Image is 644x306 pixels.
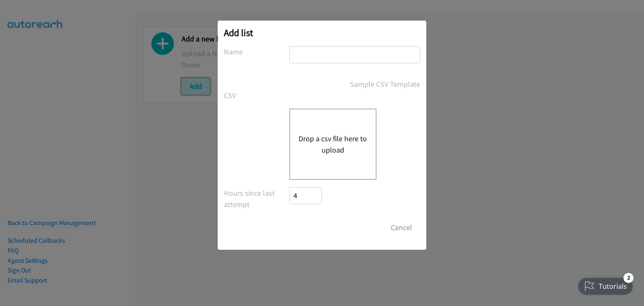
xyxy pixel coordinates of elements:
label: CSV [224,90,289,101]
button: Cancel [383,219,420,236]
button: Drop a csv file here to upload [299,133,367,156]
h2: Add list [224,27,420,39]
label: Hours since last attempt [224,187,289,210]
label: Name [224,46,289,57]
a: Sample CSV Template [350,78,420,90]
iframe: Checklist [573,270,638,300]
